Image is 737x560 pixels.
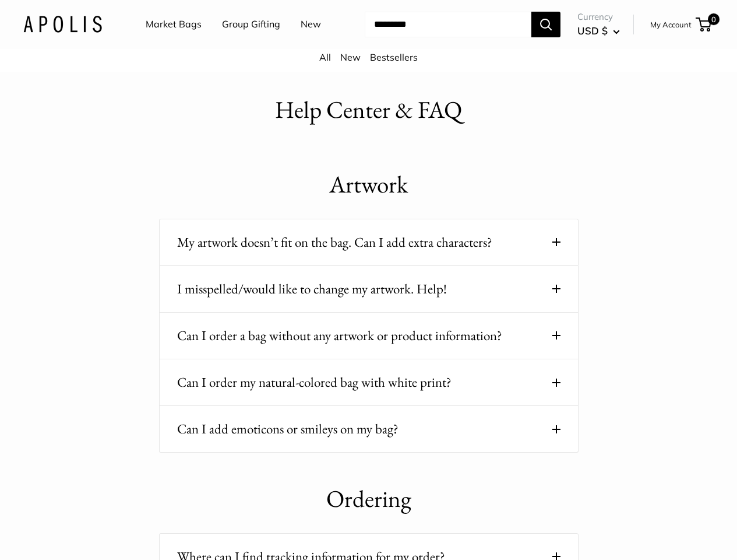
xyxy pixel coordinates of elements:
[177,371,560,394] button: Can I order my natural-colored bag with white print?
[370,51,418,63] a: Bestsellers
[319,51,331,63] a: All
[365,12,531,37] input: Search...
[177,324,560,347] button: Can I order a bag without any artwork or product information?
[177,278,560,300] button: I misspelled/would like to change my artwork. Help!
[275,93,462,127] h1: Help Center & FAQ
[301,16,321,33] a: New
[531,12,560,37] button: Search
[577,9,620,25] span: Currency
[159,482,579,516] h1: Ordering
[177,418,560,440] button: Can I add emoticons or smileys on my bag?
[222,16,280,33] a: Group Gifting
[577,22,620,40] button: USD $
[177,231,560,254] button: My artwork doesn’t fit on the bag. Can I add extra characters?
[577,24,608,37] span: USD $
[340,51,361,63] a: New
[650,17,692,32] a: My Account
[146,16,202,33] a: Market Bags
[159,167,579,202] h1: Artwork
[708,13,720,25] span: 0
[697,17,711,32] a: 0
[23,16,102,33] img: Apolis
